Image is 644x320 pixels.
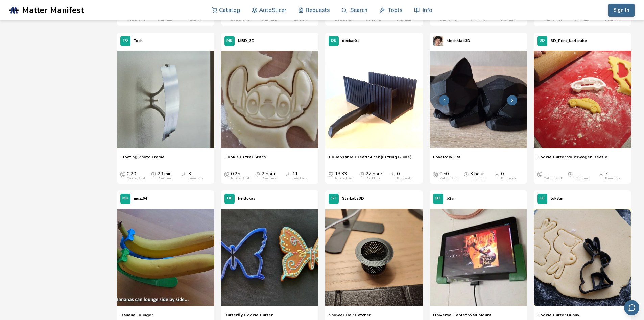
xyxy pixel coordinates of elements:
div: Material Cost [231,19,249,22]
div: Print Time [158,177,172,180]
span: Average Print Time [255,171,260,177]
div: Print Time [574,177,589,180]
div: Print Time [470,19,485,22]
a: Cookie Cutter Volkswagen Beetle [537,154,607,165]
span: 3D [540,39,545,43]
div: 13.33 [335,171,353,180]
div: Downloads [188,177,203,180]
div: Print Time [574,19,589,22]
div: 2 [188,14,203,22]
div: 3 hour [470,171,485,180]
div: Downloads [397,177,412,180]
p: Tosh [134,37,143,44]
div: Print Time [366,19,381,22]
span: DE [331,39,336,43]
button: Sign In [608,4,635,17]
div: 7 [605,171,620,180]
div: Print Time [470,177,485,180]
div: Downloads [292,19,307,22]
span: — [574,171,579,177]
a: Low Poly Cat [433,154,460,165]
div: Material Cost [127,19,145,22]
div: Downloads [292,177,307,180]
div: 0.20 [127,171,145,180]
span: Average Cost [224,171,229,177]
div: 2 hour [262,171,277,180]
p: 3D_Print_Karlsruhe [551,37,587,44]
p: hejllukas [238,195,255,202]
div: 3 [605,14,620,22]
div: Downloads [501,177,516,180]
div: 0 [501,171,516,180]
div: Material Cost [544,19,562,22]
div: 29 min [158,171,172,180]
span: Downloads [599,171,603,177]
div: 0.30 [544,14,562,22]
div: Downloads [605,177,620,180]
div: Downloads [501,19,516,22]
div: 11 [292,171,307,180]
span: Average Print Time [151,171,156,177]
a: Collapsable Bread Slicer (Cutting Guide) [329,154,412,165]
span: Downloads [182,171,187,177]
p: deckar01 [342,37,359,44]
div: 1.20 [231,14,249,22]
div: 2.00 [439,14,458,22]
div: Material Cost [439,19,458,22]
div: 4 hour [366,14,381,22]
button: Send feedback via email [624,300,639,315]
a: Floating Photo Frame [120,154,165,165]
span: LO [540,196,545,201]
p: lokster [551,195,564,202]
span: Average Cost [329,171,333,177]
span: HE [227,196,232,201]
div: 7 [292,14,307,22]
div: Material Cost [335,19,353,22]
div: 10 hour [470,14,487,22]
span: Average Print Time [464,171,469,177]
div: 27 hour [366,171,382,180]
div: 3 [188,171,203,180]
p: muzz64 [134,195,147,202]
div: 0 [501,14,516,22]
div: Downloads [605,19,620,22]
img: MechMad3D's profile [433,36,443,46]
p: MechMad3D [447,37,470,44]
span: B2 [435,196,440,201]
div: 0.25 [231,171,249,180]
div: Print Time [262,19,277,22]
div: 4 hour [262,14,277,22]
p: StarLabs3D [342,195,364,202]
div: 0.30 [335,14,353,22]
span: Average Cost [120,171,125,177]
span: Matter Manifest [22,5,84,15]
div: Print Time [158,19,172,22]
span: TO [123,39,128,43]
span: Downloads [390,171,395,177]
a: Cookie Cutter Stitch [224,154,266,165]
span: Average Cost [433,171,438,177]
div: 2 hour [574,14,589,22]
div: Material Cost [335,177,353,180]
div: Material Cost [231,177,249,180]
div: Print Time [366,177,381,180]
span: Downloads [286,171,291,177]
span: Average Print Time [359,171,364,177]
div: Material Cost [544,177,562,180]
span: MB [226,39,233,43]
span: ST [331,196,336,201]
span: Average Print Time [568,171,573,177]
span: MU [122,196,128,201]
p: b2vn [447,195,456,202]
a: MechMad3D's profileMechMad3D [430,33,474,49]
div: 11 [397,14,412,22]
span: — [544,171,548,177]
span: Average Cost [537,171,542,177]
div: 0.50 [439,171,458,180]
p: MBD_3D [238,37,255,44]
